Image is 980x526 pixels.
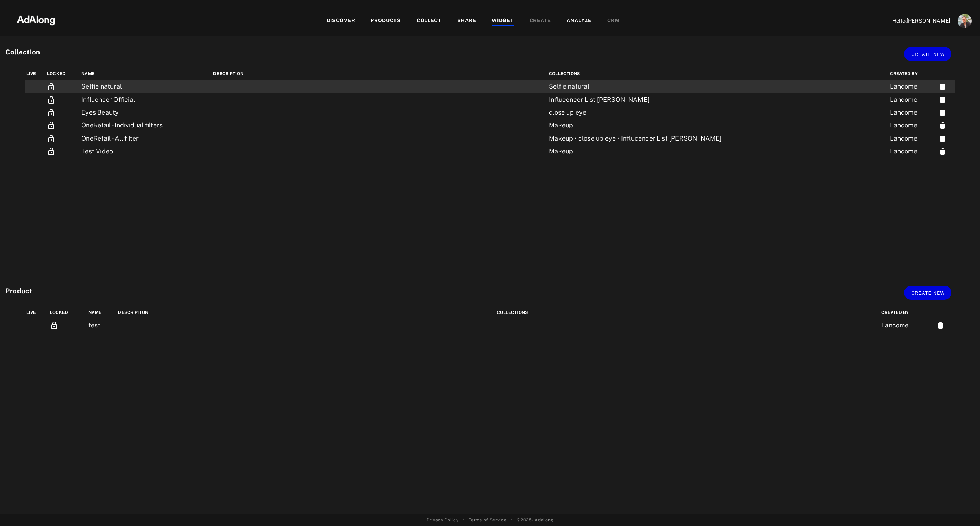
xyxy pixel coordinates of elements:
th: name [79,68,211,80]
th: Live [25,68,45,80]
td: Lancome [888,132,937,144]
p: Hello, [PERSON_NAME] [879,17,950,25]
div: Makeup • close up eye • Influcencer List [PERSON_NAME] [549,134,764,143]
a: Terms of Service [469,517,506,523]
div: Makeup [549,121,764,130]
td: Selfie natural [79,80,211,93]
th: Live [25,306,48,319]
th: Description [116,306,495,319]
img: ACg8ocLjEk1irI4XXb49MzUGwa4F_C3PpCyg-3CPbiuLEZrYEA=s96-c [958,14,972,28]
span: Create new [911,52,945,57]
th: Collections [495,306,880,319]
td: Lancome [888,80,937,93]
div: Makeup [549,147,764,156]
span: • [511,517,513,523]
div: CREATE [530,17,551,25]
div: DISCOVER [327,17,355,25]
th: Locked [45,68,79,80]
div: ANALYZE [567,17,592,25]
td: Test Video [79,145,211,158]
div: Selfie natural [549,82,764,91]
button: Create new [904,286,951,300]
div: close up eye [549,108,764,117]
th: name [87,306,116,319]
td: Lancome [888,106,937,119]
div: WIDGET [492,17,514,25]
button: Create new [904,47,951,61]
td: test [87,319,116,332]
td: Lancome [888,93,937,106]
td: Lancome [888,119,937,132]
div: Influcencer List [PERSON_NAME] [549,95,764,104]
td: Influencer Official [79,93,211,106]
td: Lancome [888,145,937,158]
img: 63233d7d88ed69de3c212112c67096b6.png [5,9,67,30]
span: © 2025 - Adalong [517,517,553,523]
th: Collections [547,68,888,80]
div: PRODUCTS [371,17,401,25]
th: Created by [880,306,934,319]
a: Privacy Policy [427,517,459,523]
iframe: Chat Widget [944,492,980,526]
td: OneRetail - All filter [79,132,211,144]
button: Account settings [956,12,974,30]
div: SHARE [457,17,476,25]
div: COLLECT [417,17,442,25]
th: Description [211,68,547,80]
div: CRM [607,17,620,25]
td: OneRetail - Individual filters [79,119,211,132]
span: Create new [911,291,945,296]
span: • [463,517,465,523]
th: Locked [48,306,87,319]
th: Created by [888,68,937,80]
td: Eyes Beauty [79,106,211,119]
td: Lancome [880,319,934,332]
